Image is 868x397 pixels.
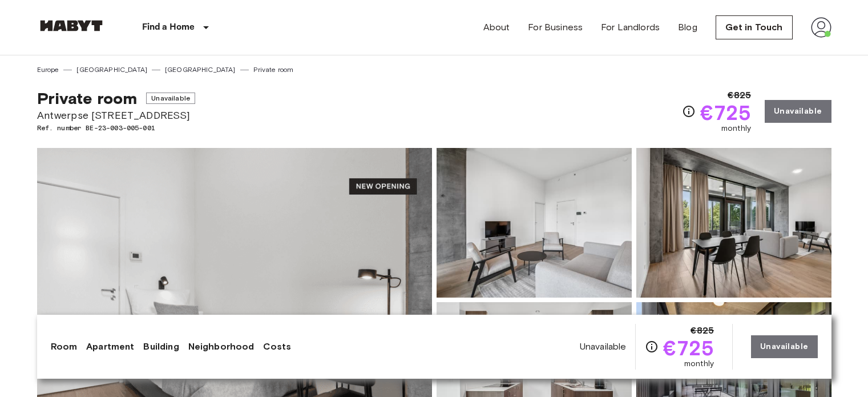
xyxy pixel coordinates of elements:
span: Ref. number BE-23-003-005-001 [37,123,195,133]
img: Habyt [37,20,106,31]
a: [GEOGRAPHIC_DATA] [76,65,147,75]
a: Private room [253,65,294,75]
span: €825 [728,89,751,102]
svg: Check cost overview for full price breakdown. Please note that discounts apply to new joiners onl... [645,340,659,354]
span: Private room [37,89,138,108]
span: monthly [684,358,714,370]
a: Get in Touch [716,15,793,39]
span: €725 [663,338,714,358]
img: Picture of unit BE-23-003-005-001 [636,148,831,298]
span: Antwerpse [STREET_ADDRESS] [37,108,195,123]
a: Costs [263,340,291,354]
span: monthly [721,123,751,134]
img: avatar [811,17,831,38]
a: Neighborhood [188,340,255,354]
svg: Check cost overview for full price breakdown. Please note that discounts apply to new joiners onl... [682,105,696,118]
span: Unavailable [146,93,195,104]
img: Picture of unit BE-23-003-005-001 [437,148,632,298]
a: [GEOGRAPHIC_DATA] [165,65,236,75]
span: Unavailable [580,340,627,353]
a: About [483,21,510,34]
a: Blog [678,21,697,34]
span: €825 [691,324,714,338]
a: For Business [528,21,583,34]
a: Building [143,340,179,354]
a: Apartment [86,340,134,354]
a: Room [51,340,78,354]
a: For Landlords [601,21,660,34]
p: Find a Home [142,21,195,34]
a: Europe [37,65,59,75]
span: €725 [700,102,751,123]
